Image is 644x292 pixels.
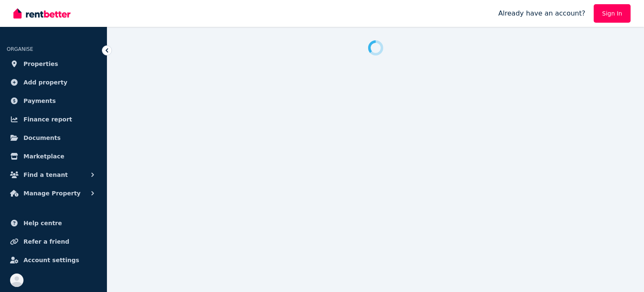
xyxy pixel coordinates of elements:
span: Documents [23,133,61,143]
span: Manage Property [23,188,80,198]
a: Sign In [594,4,631,23]
span: Properties [23,59,58,69]
span: Already have an account? [498,8,585,18]
span: Marketplace [23,151,64,161]
button: Find a tenant [7,166,100,183]
span: Help centre [23,218,62,228]
span: Refer a friend [23,237,69,247]
a: Properties [7,55,100,72]
a: Documents [7,129,100,146]
a: Finance report [7,111,100,128]
a: Add property [7,74,100,91]
span: Finance report [23,114,72,124]
a: Marketplace [7,148,100,165]
span: ORGANISE [7,46,33,52]
span: Find a tenant [23,170,68,180]
a: Payments [7,92,100,109]
img: RentBetter [13,7,70,20]
a: Refer a friend [7,233,100,250]
a: Help centre [7,215,100,231]
span: Account settings [23,255,79,265]
a: Account settings [7,252,100,268]
span: Add property [23,77,68,87]
span: Payments [23,96,56,106]
button: Manage Property [7,185,100,202]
